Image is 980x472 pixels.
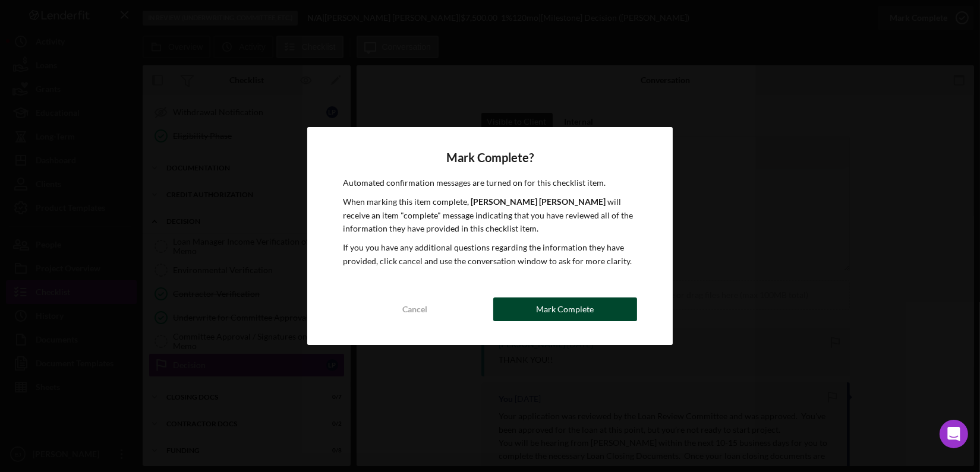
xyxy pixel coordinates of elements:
[343,151,637,164] h4: Mark Complete?
[402,297,427,321] div: Cancel
[493,297,637,321] button: Mark Complete
[343,241,637,268] p: If you you have any additional questions regarding the information they have provided, click canc...
[343,195,637,235] p: When marking this item complete, will receive an item "complete" message indicating that you have...
[471,197,606,207] b: [PERSON_NAME] [PERSON_NAME]
[536,297,594,321] div: Mark Complete
[940,420,968,448] div: Open Intercom Messenger
[343,297,487,321] button: Cancel
[343,176,637,189] p: Automated confirmation messages are turned on for this checklist item.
